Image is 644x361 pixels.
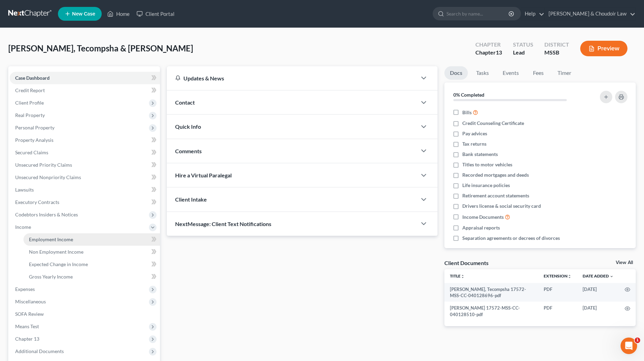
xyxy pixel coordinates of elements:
a: Secured Claims [10,146,160,159]
span: SOFA Review [15,311,44,317]
span: Additional Documents [15,348,64,354]
span: Appraisal reports [462,224,500,231]
a: [PERSON_NAME] & Choudoir Law [545,8,635,20]
span: Miscellaneous [15,299,46,304]
iframe: Intercom live chat [621,338,637,354]
a: Lawsuits [10,184,160,196]
a: Property Analysis [10,134,160,146]
span: Income Documents [462,214,504,221]
span: Credit Counseling Certificate [462,120,524,127]
a: Executory Contracts [10,196,160,208]
td: [DATE] [577,283,619,302]
a: Unsecured Nonpriority Claims [10,171,160,184]
a: Timer [552,66,577,80]
span: Expected Change in Income [29,261,88,267]
div: MSSB [544,49,569,57]
a: Extensionunfold_more [544,273,572,279]
a: Tasks [471,66,494,80]
span: Credit Report [15,87,45,93]
span: Comments [175,148,202,154]
i: expand_more [610,274,614,279]
span: NextMessage: Client Text Notifications [175,221,271,227]
a: Case Dashboard [10,72,160,84]
span: Gross Yearly Income [29,274,73,280]
input: Search by name... [446,7,510,20]
span: Client Intake [175,196,207,203]
span: 1 [635,338,640,343]
span: Retirement account statements [462,192,529,199]
div: Updates & News [175,75,409,82]
span: Pay advices [462,130,487,137]
td: [DATE] [577,302,619,321]
span: Life insurance policies [462,182,510,189]
span: Property Analysis [15,137,53,143]
span: Income [15,224,31,230]
span: Unsecured Priority Claims [15,162,72,168]
span: Recorded mortgages and deeds [462,172,529,178]
span: Employment Income [29,236,73,242]
div: Lead [513,49,533,57]
span: Unsecured Nonpriority Claims [15,174,81,180]
div: Chapter [475,49,502,57]
span: Lawsuits [15,187,34,193]
span: Bank statements [462,151,498,158]
a: Events [497,66,524,80]
span: Bills [462,109,472,116]
a: Docs [444,66,468,80]
div: Client Documents [444,259,489,266]
span: Secured Claims [15,149,48,155]
span: Real Property [15,112,45,118]
div: Chapter [475,41,502,49]
a: Client Portal [133,8,178,20]
a: Home [104,8,133,20]
a: View All [616,260,633,265]
a: Unsecured Priority Claims [10,159,160,171]
a: Expected Change in Income [23,258,160,271]
span: Expenses [15,286,35,292]
span: New Case [72,11,95,17]
a: Non Employment Income [23,246,160,258]
button: Preview [580,41,627,56]
div: District [544,41,569,49]
span: Executory Contracts [15,199,59,205]
strong: 0% Completed [453,92,484,98]
td: PDF [538,302,577,321]
span: Personal Property [15,125,54,130]
a: Credit Report [10,84,160,97]
a: Titleunfold_more [450,273,465,279]
a: Date Added expand_more [583,273,614,279]
span: [PERSON_NAME], Tecompsha & [PERSON_NAME] [8,43,193,53]
span: Non Employment Income [29,249,83,255]
span: Drivers license & social security card [462,203,541,209]
span: Codebtors Insiders & Notices [15,212,78,217]
a: Help [521,8,544,20]
td: [PERSON_NAME], Tecompsha 17572-MSS-CC-040128696-pdf [444,283,538,302]
span: Hire a Virtual Paralegal [175,172,232,178]
span: Titles to motor vehicles [462,161,512,168]
i: unfold_more [567,274,572,279]
a: Fees [527,66,549,80]
a: SOFA Review [10,308,160,320]
span: Chapter 13 [15,336,39,342]
span: Case Dashboard [15,75,50,81]
i: unfold_more [461,274,465,279]
span: Separation agreements or decrees of divorces [462,235,560,242]
span: Client Profile [15,100,44,106]
td: PDF [538,283,577,302]
span: Means Test [15,323,39,329]
a: Gross Yearly Income [23,271,160,283]
td: [PERSON_NAME] 17572-MSS-CC-040128510-pdf [444,302,538,321]
span: Quick Info [175,123,201,130]
span: Contact [175,99,195,106]
a: Employment Income [23,233,160,246]
div: Status [513,41,533,49]
span: Tax returns [462,140,486,147]
span: 13 [496,49,502,56]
